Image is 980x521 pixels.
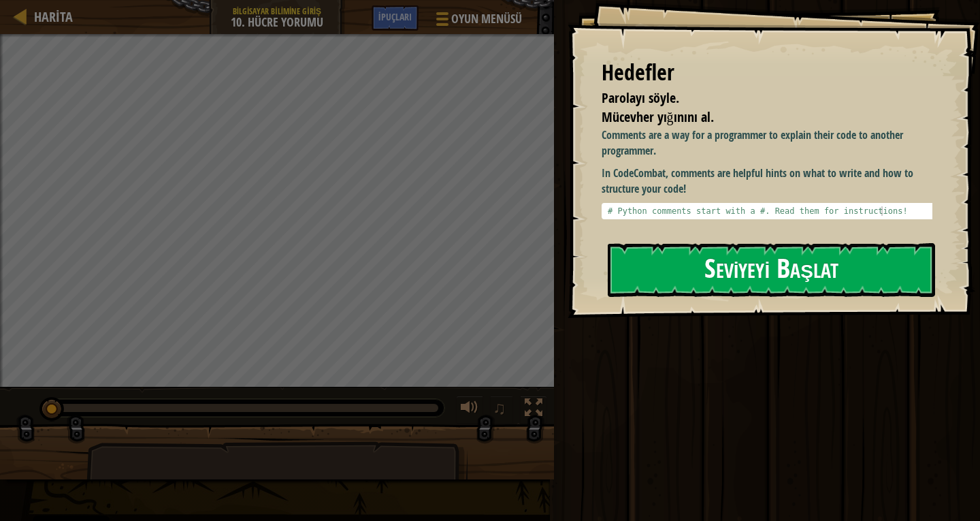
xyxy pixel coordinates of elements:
span: İpuçları [378,10,412,23]
span: Parolayı söyle. [602,89,679,107]
li: Mücevher yığınını al. [585,108,929,127]
p: Comments are a way for a programmer to explain their code to another programmer. [602,127,943,159]
span: ♫ [493,398,506,418]
button: Seviyeyi Başlat [608,243,935,297]
span: Mücevher yığınını al. [602,108,714,126]
span: Harita [34,7,73,26]
li: Parolayı söyle. [585,89,929,108]
button: Oyun Menüsü [425,5,530,37]
span: Oyun Menüsü [451,10,522,28]
button: ♫ [490,396,513,424]
div: Hedefler [602,57,932,89]
button: Tam ekran değiştir [520,396,547,424]
button: Sesi ayarla [456,396,483,424]
p: In CodeCombat, comments are helpful hints on what to write and how to structure your code! [602,165,943,197]
a: Harita [27,7,73,26]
